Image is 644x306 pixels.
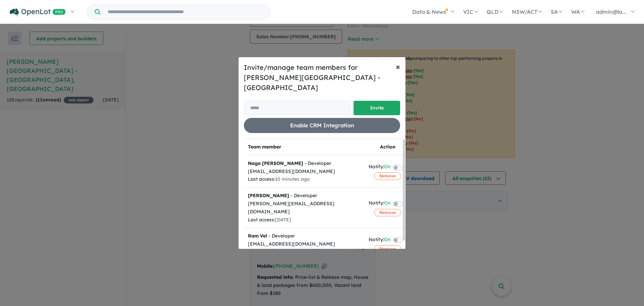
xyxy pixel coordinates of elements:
span: 10 minutes ago [275,176,310,182]
th: Team member [244,139,365,156]
div: - Developer [248,232,361,240]
button: Invite [354,101,400,115]
span: On [384,236,390,245]
div: Notify: [369,199,390,208]
strong: Naga [PERSON_NAME] [248,160,303,166]
button: Enable CRM Integration [244,118,400,133]
div: - Developer [248,192,361,200]
div: [PERSON_NAME][EMAIL_ADDRESS][DOMAIN_NAME] [248,200,361,216]
div: Notify: [369,236,390,245]
span: On [384,199,390,208]
span: × [396,61,400,72]
span: [DATE] [275,249,291,255]
span: On [384,163,390,172]
div: Last access: [248,175,361,183]
h5: Invite/manage team members for [PERSON_NAME][GEOGRAPHIC_DATA] - [GEOGRAPHIC_DATA] [244,62,400,93]
img: Openlot PRO Logo White [10,8,66,16]
span: [DATE] [275,217,291,223]
span: admin@la... [596,8,626,15]
button: Remove [374,245,401,253]
input: Try estate name, suburb, builder or developer [102,5,269,19]
div: Last access: [248,216,361,224]
th: Action [365,139,411,156]
div: - Developer [248,160,361,168]
button: Remove [374,172,401,180]
strong: [PERSON_NAME] [248,192,289,199]
div: Notify: [369,163,390,172]
strong: Ram Vel [248,233,267,239]
div: Last access: [248,248,361,256]
div: [EMAIL_ADDRESS][DOMAIN_NAME] [248,240,361,248]
div: [EMAIL_ADDRESS][DOMAIN_NAME] [248,168,361,176]
button: Remove [374,209,401,216]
